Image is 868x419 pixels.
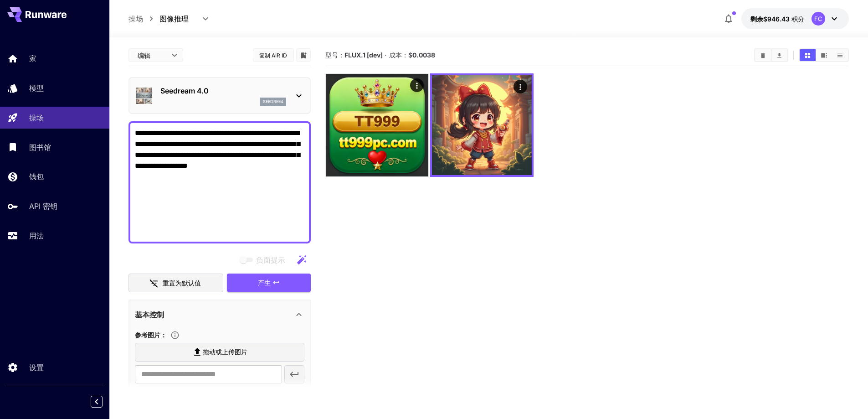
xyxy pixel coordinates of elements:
div: 行动 [514,80,528,93]
font: 操场 [128,14,143,23]
font: 家 [29,54,36,63]
img: 9k= [326,74,428,176]
div: Seedream 4.0seedree4 [135,82,304,109]
div: 折叠侧边栏 [98,393,109,410]
nav: 面包屑 [128,13,159,24]
font: 成本：$ [389,51,412,59]
font: Seedream 4.0 [160,86,209,95]
font: 拖动或上传图片 [203,348,247,356]
font: 参考图片 [135,331,160,339]
font: 图像推理 [159,14,189,23]
font: 剩余$946.43 [750,15,790,23]
font: 复制 AIR ID [259,52,287,59]
font: seedree4 [263,99,283,104]
button: 折叠侧边栏 [91,396,103,408]
button: 重置为默认值 [128,274,223,292]
button: 946.4344美元FC [741,8,849,29]
font: 基本控制 [135,310,164,319]
font: 用法 [29,231,44,240]
button: 添加到库 [299,50,308,61]
button: 清除全部 [755,49,771,61]
font: 模型 [29,83,44,93]
font: 重置为默认值 [163,279,201,287]
font: 操场 [29,113,44,122]
font: 设置 [29,363,44,372]
font: API 密钥 [29,202,57,211]
div: 行动 [410,78,424,92]
img: Z [432,75,532,175]
font: 积分 [791,15,804,23]
div: 946.4344美元 [750,14,804,24]
font: 编辑 [138,52,150,59]
button: 以列表视图显示媒体 [832,49,848,61]
div: 基本控制 [135,304,304,326]
font: 钱包 [29,172,44,181]
font: ： [160,331,167,339]
font: 0.0038 [412,51,435,59]
button: 下载全部 [771,49,787,61]
font: FLUX.1 [dev] [344,51,383,59]
font: · [385,51,387,60]
button: 复制 AIR ID [253,48,294,62]
button: 在视频视图中显示媒体 [816,49,832,61]
div: 在网格视图中显示媒体在视频视图中显示媒体以列表视图显示媒体 [799,48,849,62]
font: 图书馆 [29,143,51,152]
label: 拖动或上传图片 [135,343,304,362]
div: 清除全部下载全部 [754,48,788,62]
font: FC [814,15,822,22]
font: 型号： [325,51,344,59]
span: 负面提示与所选模型不兼容。 [238,254,293,266]
a: 操场 [128,13,143,24]
font: 产生 [258,279,271,286]
button: 产生 [227,274,311,292]
button: 上传参考图像以指导最终结果。图像到图像或图像修复需要此参考图像。支持格式：JPEG、PNG 或 WebP。 [167,331,183,340]
font: 负面提示 [256,255,285,264]
button: 在网格视图中显示媒体 [800,49,816,61]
